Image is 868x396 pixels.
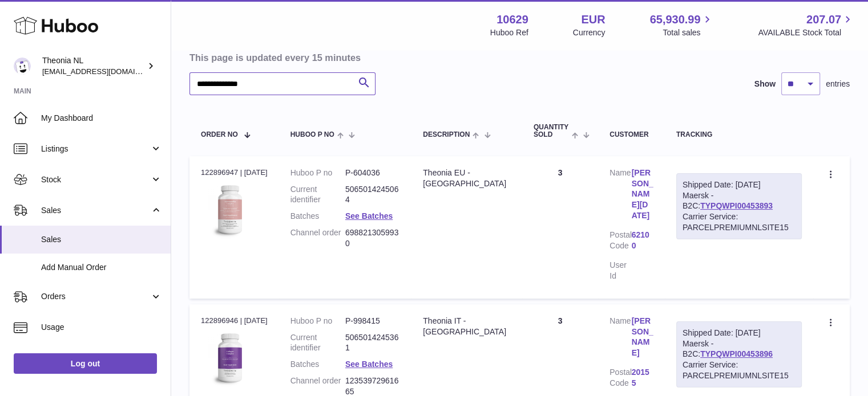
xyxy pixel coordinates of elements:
td: 3 [522,156,598,299]
span: Description [423,131,470,138]
a: 62100 [632,230,653,251]
div: Theonia IT - [GEOGRAPHIC_DATA] [423,316,511,337]
a: 20155 [632,367,653,389]
a: [PERSON_NAME][DATE] [632,168,653,221]
span: Sales [41,234,162,245]
img: info@wholesomegoods.eu [14,58,31,75]
dt: Current identifier [290,332,345,354]
h3: This page is updated every 15 minutes [189,51,847,64]
span: Total sales [663,27,713,38]
dt: Name [609,168,631,224]
span: Quantity Sold [534,124,569,138]
div: Maersk - B2C: [676,321,802,387]
dt: Name [609,316,631,362]
div: Huboo Ref [490,27,528,38]
dd: 5065014245361 [345,332,400,354]
div: Carrier Service: PARCELPREMIUMNLSITE15 [683,360,796,381]
dt: Channel order [290,227,345,249]
span: [EMAIL_ADDRESS][DOMAIN_NAME] [42,67,168,76]
span: Stock [41,174,150,185]
span: Huboo P no [290,131,334,138]
strong: EUR [581,12,605,27]
dt: User Id [609,260,631,281]
div: Carrier Service: PARCELPREMIUMNLSITE15 [683,211,796,233]
a: Log out [14,353,157,374]
span: Order No [201,131,238,138]
strong: 10629 [496,12,528,27]
a: 65,930.99 Total sales [649,12,713,38]
img: 106291725893222.jpg [201,181,258,238]
span: AVAILABLE Stock Total [758,27,854,38]
a: [PERSON_NAME] [632,316,653,359]
a: See Batches [345,211,393,221]
dt: Postal Code [609,230,631,254]
div: Tracking [676,131,802,138]
dd: 6988213059930 [345,227,400,249]
span: My Dashboard [41,113,162,124]
span: 207.07 [806,12,841,27]
dd: P-998415 [345,316,400,326]
label: Show [754,79,776,89]
img: 106291725893008.jpg [201,329,258,386]
div: Maersk - B2C: [676,173,802,239]
span: Listings [41,144,150,154]
dt: Batches [290,211,345,222]
div: Shipped Date: [DATE] [683,179,796,190]
div: Theonia EU - [GEOGRAPHIC_DATA] [423,168,511,189]
span: Usage [41,322,162,333]
span: Add Manual Order [41,262,162,273]
div: 122896946 | [DATE] [201,316,268,326]
div: Currency [573,27,605,38]
div: Customer [609,131,653,138]
dd: 5065014245064 [345,184,400,206]
dt: Postal Code [609,367,631,391]
a: TYPQWPI00453896 [700,349,773,358]
a: 207.07 AVAILABLE Stock Total [758,12,854,38]
dd: P-604036 [345,168,400,178]
div: Shipped Date: [DATE] [683,328,796,338]
dt: Huboo P no [290,316,345,326]
div: 122896947 | [DATE] [201,168,268,178]
dt: Batches [290,359,345,370]
div: Theonia NL [42,55,145,77]
a: TYPQWPI00453893 [700,201,773,210]
span: 65,930.99 [649,12,700,27]
dt: Current identifier [290,184,345,206]
span: Orders [41,291,150,302]
dt: Huboo P no [290,168,345,178]
span: Sales [41,205,150,216]
a: See Batches [345,360,393,369]
span: entries [826,79,850,89]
